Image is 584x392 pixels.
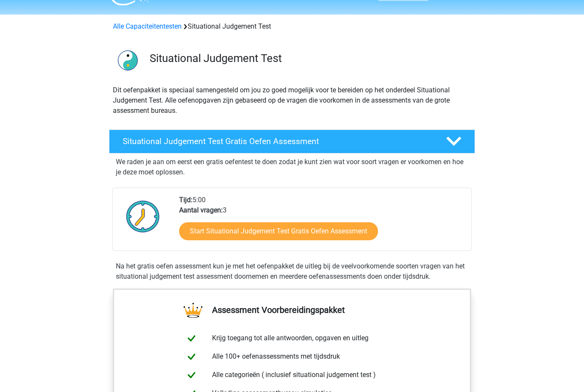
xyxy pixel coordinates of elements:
[116,157,468,178] p: We raden je aan om eerst een gratis oefentest te doen zodat je kunt zien wat voor soort vragen er...
[106,130,478,154] a: Situational Judgement Test Gratis Oefen Assessment
[179,196,192,204] b: Tijd:
[113,23,182,31] a: Alle Capaciteitentesten
[112,262,472,282] div: Na het gratis oefen assessment kun je met het oefenpakket de uitleg bij de veelvoorkomende soorte...
[173,195,471,251] div: 5:00 3
[179,223,378,241] a: Start Situational Judgement Test Gratis Oefen Assessment
[121,195,165,238] img: Klok
[150,52,468,65] h3: Situational Judgement Test
[109,42,146,79] img: situational judgement test
[179,206,223,215] b: Aantal vragen:
[123,137,432,147] h4: Situational Judgement Test Gratis Oefen Assessment
[113,85,471,116] p: Dit oefenpakket is speciaal samengesteld om jou zo goed mogelijk voor te bereiden op het onderdee...
[109,22,475,32] div: Situational Judgement Test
